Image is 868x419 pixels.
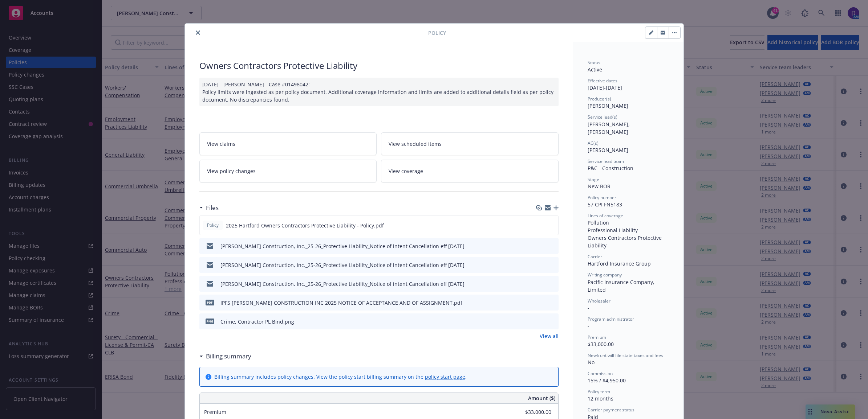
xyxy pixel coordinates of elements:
a: View coverage [381,160,559,182]
div: [DATE] - [DATE] [588,78,669,91]
span: Policy [428,29,446,37]
div: Professional Liability [588,226,669,234]
span: Service lead(s) [588,114,617,120]
span: No [588,359,595,366]
button: download file [538,261,543,269]
button: preview file [549,299,556,307]
span: Hartford Insurance Group [588,260,651,267]
a: View scheduled items [381,132,559,155]
a: View claims [199,132,377,155]
span: View coverage [389,167,423,175]
span: [PERSON_NAME] [588,147,628,153]
span: Producer(s) [588,96,611,102]
div: IPFS [PERSON_NAME] CONSTRUCTION INC 2025 NOTICE OF ACCEPTANCE AND OF ASSIGNMENT.pdf [220,299,462,307]
div: Billing summary [199,352,251,361]
span: AC(s) [588,140,599,146]
span: 12 months [588,395,613,402]
h3: Billing summary [206,352,251,361]
span: Premium [588,334,606,340]
button: preview file [549,242,556,250]
span: Newfront will file state taxes and fees [588,352,663,358]
span: 2025 Hartford Owners Contractors Protective Liability - Policy.pdf [226,222,384,229]
span: - [588,304,589,311]
span: Lines of coverage [588,213,623,219]
h3: Files [206,203,219,213]
button: download file [538,280,543,288]
div: Owners Contractors Protective Liability [588,234,669,249]
span: Policy number [588,194,616,201]
div: [PERSON_NAME] Construction, Inc._25-26_Protective Liability_Notice of intent Cancellation eff [DATE] [220,242,465,250]
div: Pollution [588,219,669,226]
span: $33,000.00 [588,341,614,348]
div: [PERSON_NAME] Construction, Inc._25-26_Protective Liability_Notice of intent Cancellation eff [DATE] [220,261,465,269]
span: Policy [206,222,220,229]
span: View scheduled items [389,140,442,148]
span: png [206,319,214,324]
span: Stage [588,176,599,182]
span: Effective dates [588,78,617,84]
span: New BOR [588,183,611,190]
button: download file [537,222,543,229]
div: Files [199,203,219,213]
button: preview file [549,318,556,325]
div: Owners Contractors Protective Liability [199,59,559,72]
span: P&C - Construction [588,165,633,172]
span: Status [588,59,600,66]
button: preview file [549,261,556,269]
span: Premium [204,408,226,415]
span: pdf [206,300,214,305]
a: View policy changes [199,160,377,182]
span: 15% / $4,950.00 [588,377,626,384]
span: Writing company [588,272,622,278]
input: 0.00 [508,407,556,418]
span: [PERSON_NAME] [588,102,628,109]
span: Program administrator [588,316,634,322]
a: View all [540,332,559,340]
div: Crime, Contractor PL Bind.png [220,318,294,325]
span: Carrier [588,254,602,260]
span: Commission [588,370,613,377]
span: View claims [207,140,235,148]
button: preview file [549,222,555,229]
span: Carrier payment status [588,407,634,413]
button: download file [538,318,543,325]
span: 57 CPI FN5183 [588,201,622,208]
div: [DATE] - [PERSON_NAME] - Case #01498042: Policy limits were ingested as per policy document. Addi... [199,78,559,106]
button: download file [538,242,543,250]
button: download file [538,299,543,307]
span: Active [588,66,602,73]
span: Policy term [588,389,610,395]
span: - [588,323,589,329]
span: [PERSON_NAME], [PERSON_NAME] [588,121,631,135]
div: [PERSON_NAME] Construction, Inc._25-26_Protective Liability_Notice of intent Cancellation eff [DATE] [220,280,465,288]
button: close [194,28,202,37]
span: Amount ($) [528,394,555,402]
span: Pacific Insurance Company, Limited [588,279,656,293]
button: preview file [549,280,556,288]
a: policy start page [425,373,465,380]
span: View policy changes [207,167,256,175]
span: Wholesaler [588,298,611,304]
div: Billing summary includes policy changes. View the policy start billing summary on the . [214,373,467,381]
span: Service lead team [588,158,624,164]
